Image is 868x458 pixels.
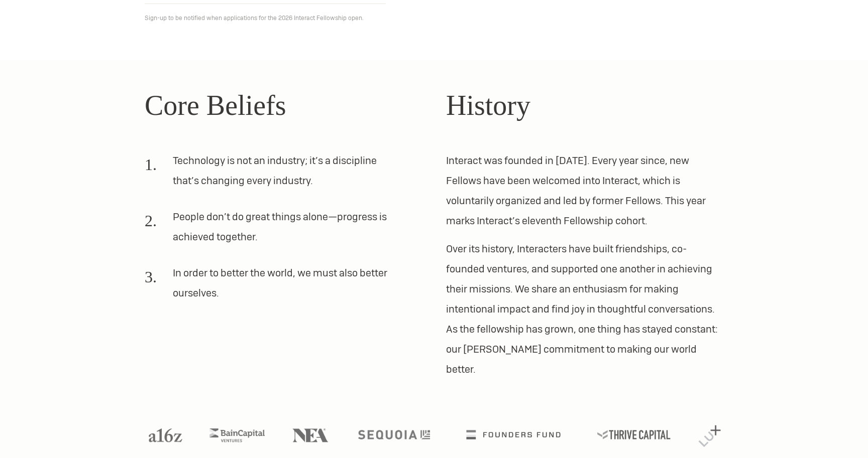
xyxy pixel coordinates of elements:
p: Sign-up to be notified when applications for the 2026 Interact Fellowship open. [145,12,723,24]
img: Lux Capital logo [698,425,720,447]
h2: History [446,84,723,126]
h2: Core Beliefs [145,84,422,126]
li: Technology is not an industry; it’s a discipline that’s changing every industry. [145,150,398,199]
img: Bain Capital Ventures logo [209,428,265,442]
img: Sequoia logo [358,430,429,439]
img: Thrive Capital logo [597,430,671,439]
img: NEA logo [292,428,329,442]
img: Founders Fund logo [467,430,561,439]
img: A16Z logo [149,428,182,442]
p: Over its history, Interacters have built friendships, co-founded ventures, and supported one anot... [446,239,723,379]
p: Interact was founded in [DATE]. Every year since, new Fellows have been welcomed into Interact, w... [446,150,723,231]
li: In order to better the world, we must also better ourselves. [145,263,398,311]
li: People don’t do great things alone—progress is achieved together. [145,207,398,255]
